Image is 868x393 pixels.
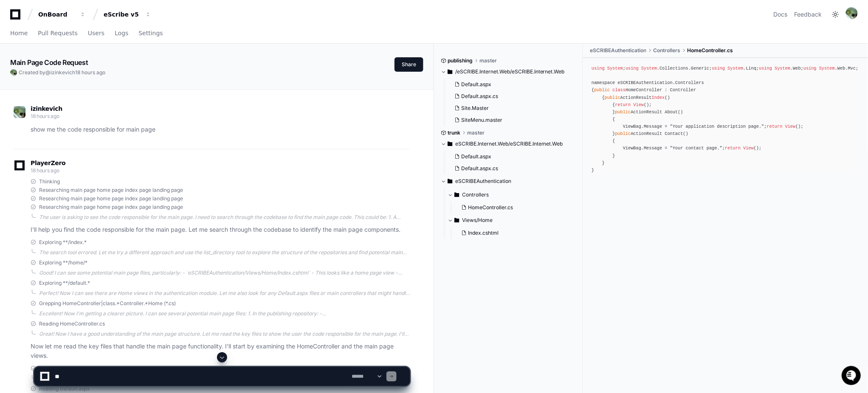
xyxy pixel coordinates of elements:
p: show me the code responsible for main page [31,125,410,135]
span: HomeController.cs [687,47,733,54]
span: Index [652,95,665,100]
span: izinkevich [31,105,62,112]
a: Powered byPylon [60,89,103,95]
img: 1736555170064-99ba0984-63c1-480f-8ee9-699278ef63ed [8,63,24,79]
button: Default.aspx [451,151,572,163]
div: Excellent! Now I'm getting a clearer picture. I can see several potential main page files: 1. In ... [39,310,410,317]
span: master [467,129,485,136]
span: Researching main page home page index page landing page [39,195,183,202]
span: Researching main page home page index page landing page [39,204,183,211]
span: trunk [448,129,460,136]
span: Users [88,31,104,36]
span: View [634,102,644,107]
div: We're offline, we'll be back soon [29,72,111,79]
span: View [785,124,796,129]
a: Logs [115,24,128,43]
svg: Directory [448,176,453,186]
span: Default.aspx.cs [461,165,498,172]
button: OnBoard [35,7,89,22]
span: Thinking [39,178,60,185]
span: System [607,66,623,71]
div: Good! I can see some potential main page files, particularly: - `eSCRIBEAuthentication/Views/Home... [39,269,410,276]
span: return [615,102,631,107]
span: SiteMenu.master [461,117,502,124]
button: Site.Master [451,102,572,114]
span: public [605,95,620,100]
span: Pylon [85,89,103,95]
span: Pull Requests [38,31,77,36]
span: using [712,66,725,71]
span: return [725,146,741,151]
span: Created by [19,69,105,76]
span: eSCRIBEAuthentication [455,178,511,185]
span: using [626,66,639,71]
a: Docs [774,10,788,19]
button: Views/Home [448,213,577,227]
div: Start new chat [29,63,139,72]
span: master [479,57,497,64]
button: Default.aspx [451,79,572,90]
svg: Directory [448,67,453,77]
span: Grepping HomeController|class.*Controller.*Home (*.cs) [39,300,176,307]
svg: Directory [448,139,453,149]
span: Settings [138,31,163,36]
span: Exploring **/default.* [39,280,90,286]
div: Welcome [8,34,155,48]
span: eSCRIBE.Internet.Web/eSCRIBE.Internet.Web [455,140,563,147]
div: Perfect! Now I can see there are Home views in the authentication module. Let me also look for an... [39,290,410,297]
span: public [615,131,631,136]
span: return [767,124,783,129]
span: View [744,146,754,151]
span: eSCRIBEAuthentication [590,47,646,54]
span: System [641,66,657,71]
span: Default.aspx.cs [461,93,498,100]
div: Great! Now I have a good understanding of the main page structure. Let me read the key files to s... [39,331,410,337]
span: 18 hours ago [31,113,59,119]
button: Controllers [448,188,577,202]
p: Now let me read the key files that handle the main page functionality. I'll start by examining th... [31,342,410,361]
button: HomeController.cs [458,202,572,213]
span: publishing [448,57,473,64]
span: Reading HomeController.cs [39,320,105,327]
div: OnBoard [38,10,75,19]
button: Default.aspx.cs [451,163,572,174]
span: class [613,87,626,93]
button: Default.aspx.cs [451,90,572,102]
span: 18 hours ago [75,69,105,76]
span: Exploring **/home/* [39,259,87,266]
img: PlayerZero [8,8,25,25]
span: izinkevich [51,69,75,76]
svg: Directory [454,215,459,225]
span: public [615,109,631,115]
img: avatar [10,69,17,76]
button: Feedback [795,10,822,19]
span: Default.aspx [461,81,491,88]
span: 18 hours ago [31,167,59,174]
img: avatar [846,7,858,19]
span: HomeController.cs [468,204,513,211]
div: eScribe v5 [104,10,140,19]
app-text-character-animate: Main Page Code Request [10,58,88,67]
span: Site.Master [461,105,489,112]
button: eSCRIBE.Internet.Web/eSCRIBE.Internet.Web [441,137,577,151]
button: Index.cshtml [458,227,572,239]
span: PlayerZero [31,160,65,166]
iframe: Open customer support [841,365,864,388]
span: public [595,87,610,93]
span: Exploring **/index.* [39,239,87,246]
img: avatar [14,106,25,118]
span: @ [45,69,51,76]
span: Index.cshtml [468,230,499,236]
p: I'll help you find the code responsible for the main page. Let me search through the codebase to ... [31,225,410,235]
button: eSCRIBEAuthentication [441,174,577,188]
div: The search tool errored. Let me try a different approach and use the list_directory tool to explo... [39,249,410,256]
a: Pull Requests [38,24,77,43]
span: /eSCRIBE.Internet.Web/eSCRIBE.Internet.Web [455,68,565,75]
div: The user is asking to see the code responsible for the main page. I need to search through the co... [39,214,410,221]
span: Logs [115,31,128,36]
span: Controllers [653,47,680,54]
a: Users [88,24,104,43]
button: SiteMenu.master [451,114,572,126]
svg: Directory [454,190,459,200]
